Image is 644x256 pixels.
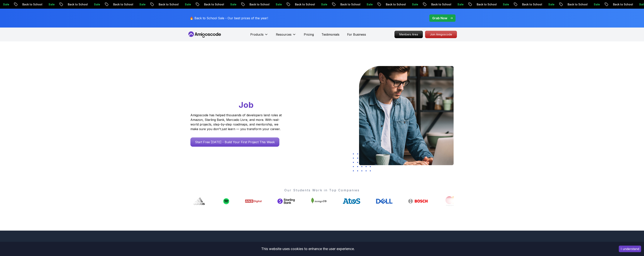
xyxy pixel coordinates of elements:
[454,3,466,6] p: Sale
[291,3,317,6] p: Back to School
[347,32,366,37] a: For Business
[190,137,279,147] a: Start Free [DATE] - Build Your First Project This Week
[359,66,454,165] img: hero
[564,3,590,6] p: Back to School
[408,3,421,6] p: Sale
[473,3,499,6] p: Back to School
[45,3,57,6] p: Sale
[190,16,268,20] p: 🔥 Back to School Sale - Our best prices of the year!
[425,31,457,38] a: Join Amigoscode
[3,245,613,253] div: This website uses cookies to enhance the user experience.
[200,3,227,6] p: Back to School
[64,3,90,6] p: Back to School
[190,188,454,192] p: Our Students Work in Top Companies
[272,3,284,6] p: Sale
[619,246,641,252] button: Accept cookies
[432,16,447,20] p: Grab Now
[428,3,454,6] p: Back to School
[518,3,545,6] p: Back to School
[190,113,283,131] p: Amigoscode has helped thousands of developers land roles at Amazon, Starling Bank, Mercado Livre,...
[181,3,193,6] p: Sale
[136,3,148,6] p: Sale
[276,32,291,37] p: Resources
[227,3,239,6] p: Sale
[250,32,264,37] p: Products
[609,3,636,6] p: Back to School
[425,31,457,38] p: Join Amigoscode
[110,3,136,6] p: Back to School
[304,32,314,37] a: Pricing
[363,3,375,6] p: Sale
[545,3,557,6] p: Sale
[246,3,272,6] p: Back to School
[317,3,330,6] p: Sale
[19,3,45,6] p: Back to School
[382,3,408,6] p: Back to School
[590,3,602,6] p: Sale
[337,3,363,6] p: Back to School
[499,3,512,6] p: Sale
[250,32,268,40] button: Products
[322,32,339,37] a: Testimonials
[239,100,254,110] span: Job
[90,3,103,6] p: Sale
[190,66,296,110] h1: Go From Learning to Hired: Master Java, Spring Boot & Cloud Skills That Get You the
[276,32,296,40] button: Resources
[394,31,423,38] a: Members Area
[155,3,181,6] p: Back to School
